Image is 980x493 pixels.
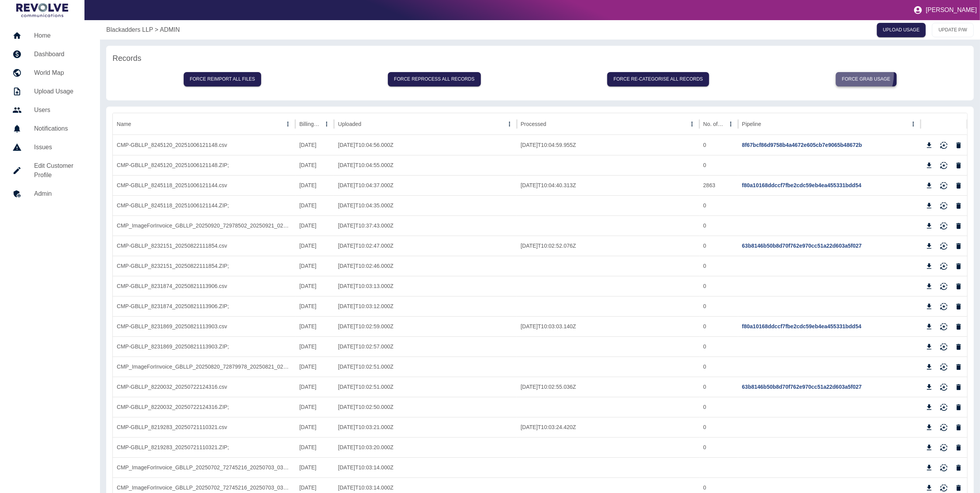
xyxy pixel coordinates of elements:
div: CMP-GBLLP_8245120_20251006121148.ZIP; [113,155,295,175]
a: Home [6,26,94,45]
button: Force reprocess all records [388,72,481,86]
button: Delete [953,160,964,171]
div: CMP-GBLLP_8220032_20250722124316.ZIP; [113,397,295,417]
div: 2025-07-22T10:03:20.000Z [334,437,517,457]
button: Download [923,281,935,292]
div: 20/07/2025 [295,457,334,477]
button: Delete [953,361,964,373]
div: 2025-10-07T10:04:35.000Z [334,195,517,215]
div: CMP-GBLLP_8219283_20250721110321.csv [113,417,295,437]
div: 0 [699,215,738,236]
button: Download [923,402,935,413]
div: Billing Date [299,121,320,127]
div: 2025-07-23T10:02:51.000Z [334,377,517,397]
div: 2025-08-22T10:03:12.000Z [334,296,517,316]
button: Download [923,442,935,453]
div: 2025-10-07T10:04:55.000Z [334,155,517,175]
button: Download [923,260,935,272]
button: Delete [953,260,964,272]
a: Users [6,101,94,119]
div: 2025-08-25T10:02:47.000Z [334,236,517,256]
div: CMP-GBLLP_8219283_20250721110321.ZIP; [113,437,295,457]
div: 20/07/2025 [295,377,334,397]
div: CMP-GBLLP_8232151_20250822111854.ZIP; [113,256,295,276]
button: Download [923,301,935,312]
button: Reimport [938,200,950,212]
div: 2025-10-07T10:04:59.955Z [517,135,699,155]
div: 0 [699,397,738,417]
div: 0 [699,417,738,437]
button: Reimport [938,281,950,292]
h5: Users [34,105,88,115]
div: 20/08/2025 [295,316,334,336]
h5: Issues [34,143,88,152]
button: Delete [953,281,964,292]
div: CMP_ImageForInvoice_GBLLP_20250702_72745216_20250703_032143.XLSX [113,457,295,477]
button: Delete [953,140,964,151]
a: Admin [6,184,94,203]
a: UPLOAD USAGE [877,23,926,37]
div: 0 [699,155,738,175]
p: [PERSON_NAME] [926,7,977,14]
a: 63b8146b50b8d70f762e970cc51a22d603a5f027 [742,384,862,390]
button: Download [923,341,935,353]
button: Delete [953,402,964,413]
a: Notifications [6,119,94,138]
button: Delete [953,301,964,312]
div: 20/08/2025 [295,296,334,316]
button: Reimport [938,381,950,393]
button: Delete [953,200,964,212]
div: CMP-GBLLP_8231869_20250821113903.ZIP; [113,336,295,357]
button: Reimport [938,160,950,171]
button: Download [923,160,935,171]
button: Download [923,321,935,333]
div: Pipeline [742,121,761,127]
div: Uploaded [338,121,361,127]
div: 2025-08-22T10:02:59.000Z [334,316,517,336]
div: 0 [699,195,738,215]
div: 20/09/2025 [295,195,334,215]
div: Processed [521,121,546,127]
button: Download [923,220,935,232]
p: > [155,25,158,34]
div: 0 [699,437,738,457]
div: 20/08/2025 [295,256,334,276]
button: No. of rows column menu [725,119,736,129]
div: 20/07/2025 [295,397,334,417]
button: Reimport [938,140,950,151]
div: 2025-10-07T10:04:40.313Z [517,175,699,195]
a: 63b8146b50b8d70f762e970cc51a22d603a5f027 [742,243,862,249]
button: Delete [953,220,964,232]
div: 2025-08-25T10:02:46.000Z [334,256,517,276]
div: 20/09/2025 [295,155,334,175]
p: ADMIN [160,25,180,34]
button: Reimport [938,301,950,312]
button: Reimport [938,240,950,252]
button: Uploaded column menu [504,119,515,129]
a: World Map [6,64,94,82]
div: 2025-10-07T10:04:37.000Z [334,175,517,195]
div: 2025-08-22T10:03:03.140Z [517,316,699,336]
div: CMP-GBLLP_8232151_20250822111854.csv [113,236,295,256]
div: 0 [699,236,738,256]
div: 20/09/2025 [295,135,334,155]
button: Reimport [938,422,950,433]
div: 2025-07-23T10:02:55.036Z [517,377,699,397]
button: Delete [953,381,964,393]
a: 8f67bcf86d9758b4a4672e605cb7e9065b48672b [742,142,862,148]
div: 0 [699,377,738,397]
button: Force reimport all files [184,72,262,86]
div: 2025-07-22T10:03:24.420Z [517,417,699,437]
div: Name [117,121,131,127]
div: 2025-08-25T10:02:52.076Z [517,236,699,256]
h5: World Map [34,68,88,78]
button: Reimport [938,402,950,413]
button: Force re-categorise all records [607,72,709,86]
button: Delete [953,180,964,191]
a: Blackadders LLP [106,25,153,34]
button: Reimport [938,341,950,353]
h5: Notifications [34,124,88,133]
button: Processed column menu [687,119,698,129]
div: 20/08/2025 [295,336,334,357]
